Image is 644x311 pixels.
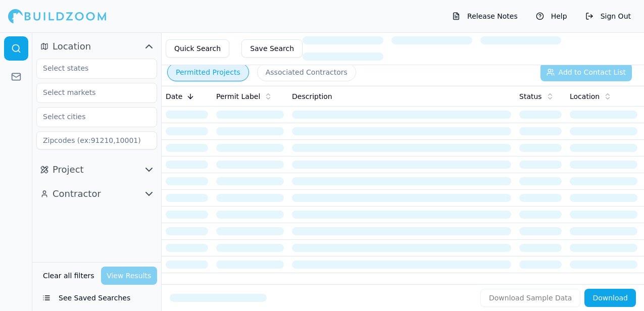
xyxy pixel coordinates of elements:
[37,83,144,101] input: Select markets
[166,91,182,101] span: Date
[166,39,229,58] button: Quick Search
[570,91,600,101] span: Location
[53,187,101,201] span: Contractor
[53,163,84,177] span: Project
[36,162,157,178] button: Project
[580,8,636,24] button: Sign Out
[531,8,572,24] button: Help
[36,131,157,149] input: Zipcodes (ex:91210,10001)
[519,91,542,101] span: Status
[37,59,144,77] input: Select states
[36,186,157,202] button: Contractor
[447,8,523,24] button: Release Notes
[36,289,157,307] button: See Saved Searches
[53,39,91,54] span: Location
[257,63,356,81] button: Associated Contractors
[167,63,249,81] button: Permitted Projects
[584,289,636,307] button: Download
[36,38,157,55] button: Location
[37,108,144,126] input: Select cities
[292,91,332,101] span: Description
[241,39,303,58] button: Save Search
[40,267,97,285] button: Clear all filters
[216,91,260,101] span: Permit Label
